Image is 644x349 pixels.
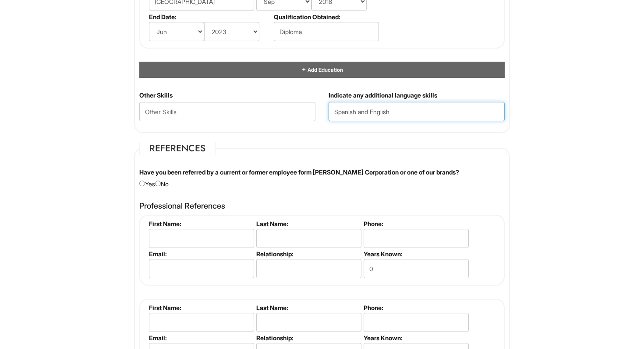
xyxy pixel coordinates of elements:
input: Other Skills [139,102,315,121]
label: Last Name: [256,220,360,227]
label: Phone: [364,220,467,227]
h4: Professional References [139,202,505,210]
label: Years Known: [364,250,467,258]
label: Last Name: [256,304,360,311]
label: Email: [149,334,253,342]
label: Relationship: [256,250,360,258]
label: Indicate any additional language skills [329,91,437,100]
label: Email: [149,250,253,258]
label: First Name: [149,220,253,227]
label: End Date: [149,13,270,21]
a: Add Education [301,66,343,73]
label: Have you been referred by a current or former employee form [PERSON_NAME] Corporation or one of o... [139,168,459,177]
label: Relationship: [256,334,360,342]
label: Years Known: [364,334,467,342]
label: Qualification Obtained: [274,13,378,21]
label: Phone: [364,304,467,311]
legend: References [139,142,216,155]
label: First Name: [149,304,253,311]
input: Additional Language Skills [329,102,505,121]
label: Other Skills [139,91,173,100]
span: Add Education [307,66,343,73]
div: Yes No [133,168,511,188]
